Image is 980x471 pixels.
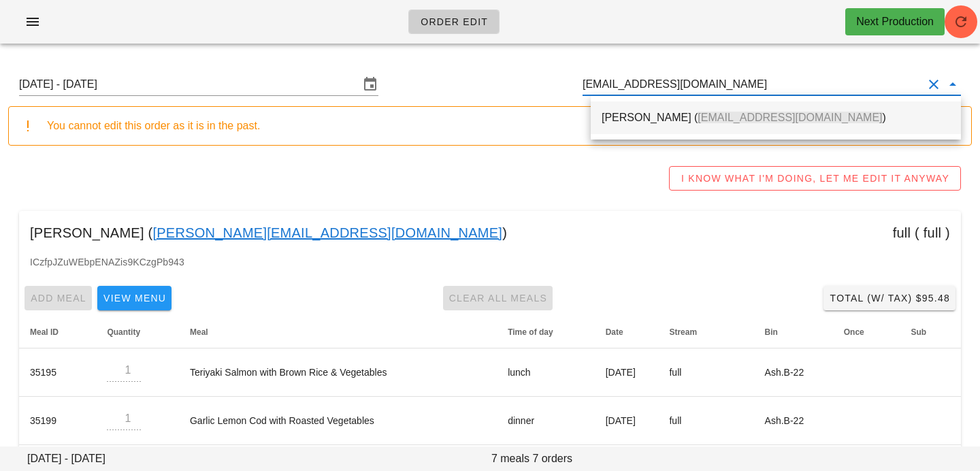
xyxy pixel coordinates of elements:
span: You cannot edit this order as it is in the past. [47,120,260,131]
td: full [658,348,753,397]
button: I KNOW WHAT I'M DOING, LET ME EDIT IT ANYWAY [669,166,961,191]
th: Date: Not sorted. Activate to sort ascending. [595,316,659,348]
td: Ash.B-22 [754,397,833,445]
td: lunch [497,348,595,397]
th: Quantity: Not sorted. Activate to sort ascending. [96,316,179,348]
th: Stream: Not sorted. Activate to sort ascending. [658,316,753,348]
th: Sub: Not sorted. Activate to sort ascending. [900,316,961,348]
span: Stream [669,327,697,337]
div: Next Production [856,14,934,30]
span: Order Edit [420,16,488,27]
span: Meal ID [30,327,59,337]
div: [PERSON_NAME] ( ) [602,111,950,124]
td: Ash.B-22 [754,348,833,397]
th: Meal ID: Not sorted. Activate to sort ascending. [19,316,96,348]
span: Once [844,327,864,337]
span: Sub [911,327,926,337]
span: [EMAIL_ADDRESS][DOMAIN_NAME] [698,112,882,123]
td: 35195 [19,348,96,397]
span: Total (w/ Tax) $95.48 [829,293,950,304]
div: [PERSON_NAME] ( ) full ( full ) [19,211,961,255]
td: Teriyaki Salmon with Brown Rice & Vegetables [179,348,497,397]
td: dinner [497,397,595,445]
td: 35199 [19,397,96,445]
td: Garlic Lemon Cod with Roasted Vegetables [179,397,497,445]
span: Bin [765,327,778,337]
span: View Menu [103,293,166,304]
span: Time of day [508,327,553,337]
span: Meal [190,327,208,337]
a: Order Edit [408,10,500,34]
span: I KNOW WHAT I'M DOING, LET ME EDIT IT ANYWAY [681,173,949,184]
th: Meal: Not sorted. Activate to sort ascending. [179,316,497,348]
a: [PERSON_NAME][EMAIL_ADDRESS][DOMAIN_NAME] [152,222,502,244]
button: View Menu [97,286,171,310]
td: full [658,397,753,445]
span: Date [606,327,623,337]
th: Time of day: Not sorted. Activate to sort ascending. [497,316,595,348]
td: [DATE] [595,348,659,397]
div: ICzfpJZuWEbpENAZis9KCzgPb943 [19,255,961,280]
th: Bin: Not sorted. Activate to sort ascending. [754,316,833,348]
th: Once: Not sorted. Activate to sort ascending. [833,316,900,348]
td: [DATE] [595,397,659,445]
button: Clear Customer [926,76,942,93]
span: Quantity [107,327,140,337]
button: Total (w/ Tax) $95.48 [823,286,955,310]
